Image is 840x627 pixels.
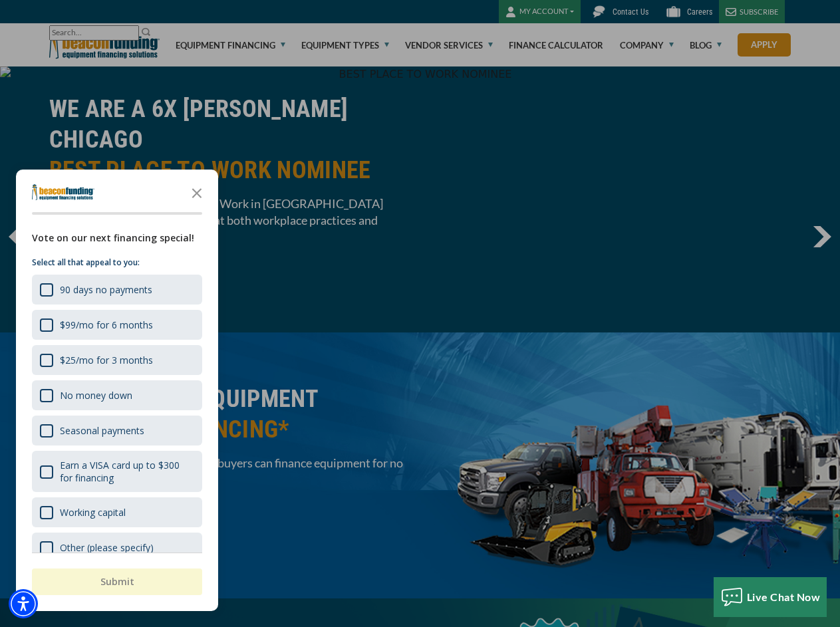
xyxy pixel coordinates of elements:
[32,451,202,492] div: Earn a VISA card up to $300 for financing
[9,589,38,618] div: Accessibility Menu
[184,179,210,205] button: Close the survey
[60,283,152,296] div: 90 days no payments
[60,459,194,484] div: Earn a VISA card up to $300 for financing
[60,318,153,331] div: $99/mo for 6 months
[32,345,202,375] div: $25/mo for 3 months
[60,354,153,366] div: $25/mo for 3 months
[747,590,821,603] span: Live Chat Now
[32,568,202,595] button: Submit
[32,310,202,340] div: $99/mo for 6 months
[32,275,202,305] div: 90 days no payments
[60,506,126,519] div: Working capital
[714,577,827,617] button: Live Chat Now
[60,424,144,437] div: Seasonal payments
[32,256,202,269] p: Select all that appeal to you:
[32,231,202,245] div: Vote on our next financing special!
[60,541,154,554] div: Other (please specify)
[32,184,94,200] img: Company logo
[60,389,132,402] div: No money down
[32,380,202,410] div: No money down
[16,170,218,611] div: Survey
[32,533,202,563] div: Other (please specify)
[32,497,202,527] div: Working capital
[32,416,202,445] div: Seasonal payments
